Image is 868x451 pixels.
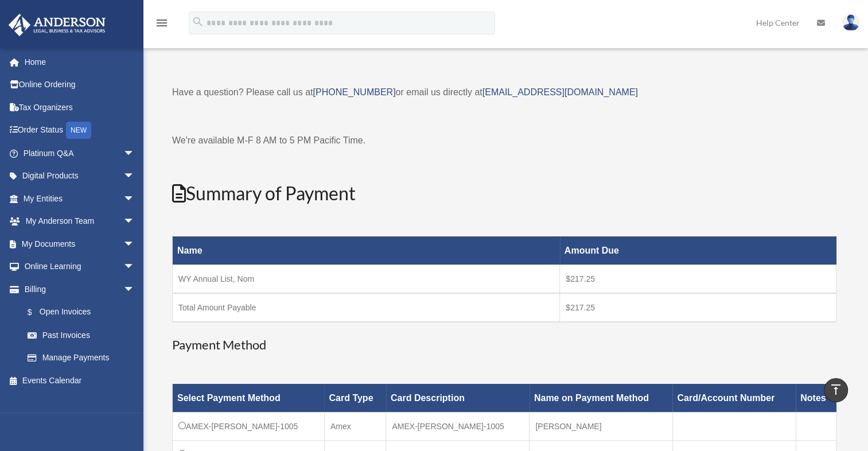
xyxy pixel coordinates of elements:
[123,165,146,188] span: arrow_drop_down
[672,384,796,412] th: Card/Account Number
[192,15,204,28] i: search
[16,324,146,347] a: Past Invoices
[155,16,169,30] i: menu
[155,20,169,30] a: menu
[8,210,152,233] a: My Anderson Teamarrow_drop_down
[8,255,152,278] a: Online Learningarrow_drop_down
[173,236,560,265] th: Name
[8,369,152,392] a: Events Calendar
[16,301,141,324] a: $Open Invoices
[8,142,152,165] a: Platinum Q&Aarrow_drop_down
[173,384,325,412] th: Select Payment Method
[8,119,152,142] a: Order StatusNEW
[123,142,146,165] span: arrow_drop_down
[313,87,395,97] a: [PHONE_NUMBER]
[324,384,386,412] th: Card Type
[8,232,152,255] a: My Documentsarrow_drop_down
[560,293,836,322] td: $217.25
[8,165,152,188] a: Digital Productsarrow_drop_down
[123,210,146,234] span: arrow_drop_down
[123,255,146,279] span: arrow_drop_down
[482,87,638,97] a: [EMAIL_ADDRESS][DOMAIN_NAME]
[824,378,848,402] a: vertical_align_top
[173,293,560,322] td: Total Amount Payable
[842,14,859,31] img: User Pic
[530,384,673,412] th: Name on Payment Method
[796,384,836,412] th: Notes
[172,84,836,100] p: Have a question? Please call us at or email us directly at
[172,336,836,354] h3: Payment Method
[172,181,836,207] h2: Summary of Payment
[560,265,836,293] td: $217.25
[8,50,152,73] a: Home
[172,133,836,149] p: We're available M-F 8 AM to 5 PM Pacific Time.
[324,412,386,440] td: Amex
[8,96,152,119] a: Tax Organizers
[530,412,673,440] td: [PERSON_NAME]
[386,412,530,440] td: AMEX-[PERSON_NAME]-1005
[123,187,146,211] span: arrow_drop_down
[8,187,152,210] a: My Entitiesarrow_drop_down
[5,14,109,36] img: Anderson Advisors Platinum Portal
[386,384,530,412] th: Card Description
[173,265,560,293] td: WY Annual List, Nom
[16,347,146,370] a: Manage Payments
[8,278,146,301] a: Billingarrow_drop_down
[123,232,146,256] span: arrow_drop_down
[123,278,146,301] span: arrow_drop_down
[8,73,152,96] a: Online Ordering
[34,305,40,320] span: $
[173,412,325,440] td: AMEX-[PERSON_NAME]-1005
[829,383,843,396] i: vertical_align_top
[560,236,836,265] th: Amount Due
[66,122,91,139] div: NEW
